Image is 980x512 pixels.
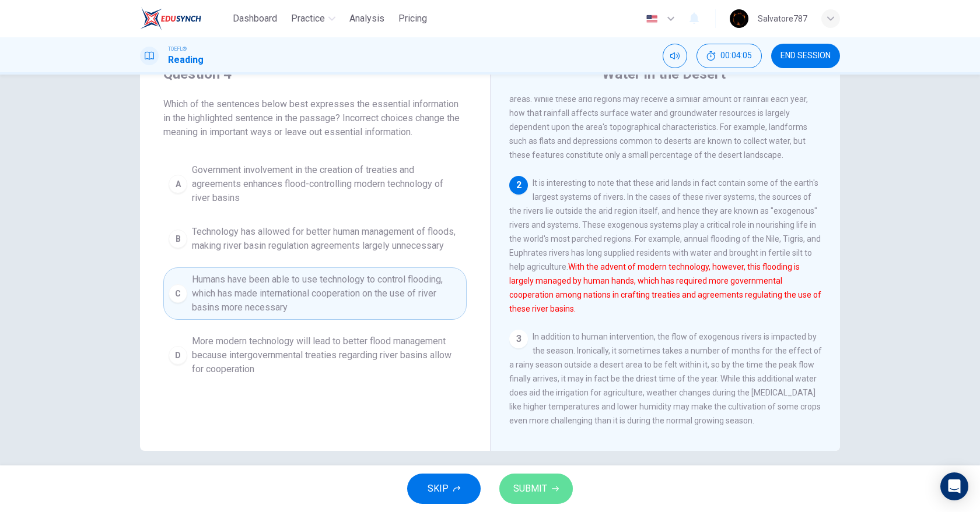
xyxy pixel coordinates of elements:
div: 2 [509,176,528,195]
button: 00:04:05 [696,44,762,68]
button: END SESSION [771,44,840,68]
span: More modern technology will lead to better flood management because intergovernmental treaties re... [192,334,461,376]
span: Practice [291,12,325,26]
button: Dashboard [228,8,282,29]
div: C [169,284,187,303]
span: Dashboard [233,12,277,26]
div: Open Intercom Messenger [940,472,968,500]
button: SKIP [407,474,481,504]
div: Hide [696,44,762,68]
span: TOEFL® [168,45,187,53]
span: Government involvement in the creation of treaties and agreements enhances flood-controlling mode... [192,163,461,205]
button: Practice [286,8,340,29]
button: BTechnology has allowed for better human management of floods, making river basin regulation agre... [163,220,467,258]
font: With the advent of modern technology, however, this flooding is largely managed by human hands, w... [509,262,821,313]
span: SUBMIT [513,481,547,497]
div: B [169,229,187,248]
span: In addition to human intervention, the flow of exogenous rivers is impacted by the season. Ironic... [509,332,822,425]
h1: Reading [168,53,204,67]
span: 00:04:05 [720,51,752,61]
span: Pricing [398,12,427,26]
span: Analysis [349,12,384,26]
div: A [169,175,187,193]
img: Profile picture [730,9,748,28]
button: CHumans have been able to use technology to control flooding, which has made international cooper... [163,267,467,320]
div: Salvatore787 [758,12,807,26]
button: DMore modern technology will lead to better flood management because intergovernmental treaties r... [163,329,467,382]
div: D [169,346,187,365]
img: EduSynch logo [140,7,201,30]
span: Which of the sentences below best expresses the essential information in the highlighted sentence... [163,97,467,139]
button: SUBMIT [499,474,573,504]
span: Technology has allowed for better human management of floods, making river basin regulation agree... [192,225,461,253]
button: AGovernment involvement in the creation of treaties and agreements enhances flood-controlling mod... [163,158,467,210]
img: en [645,15,659,23]
button: Pricing [394,8,432,29]
a: EduSynch logo [140,7,228,30]
span: SKIP [428,481,449,497]
span: Humans have been able to use technology to control flooding, which has made international coopera... [192,273,461,315]
button: Analysis [345,8,389,29]
div: 3 [509,330,528,348]
span: It is interesting to note that these arid lands in fact contain some of the earth's largest syste... [509,178,821,313]
span: END SESSION [780,51,831,61]
div: Mute [663,44,687,68]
